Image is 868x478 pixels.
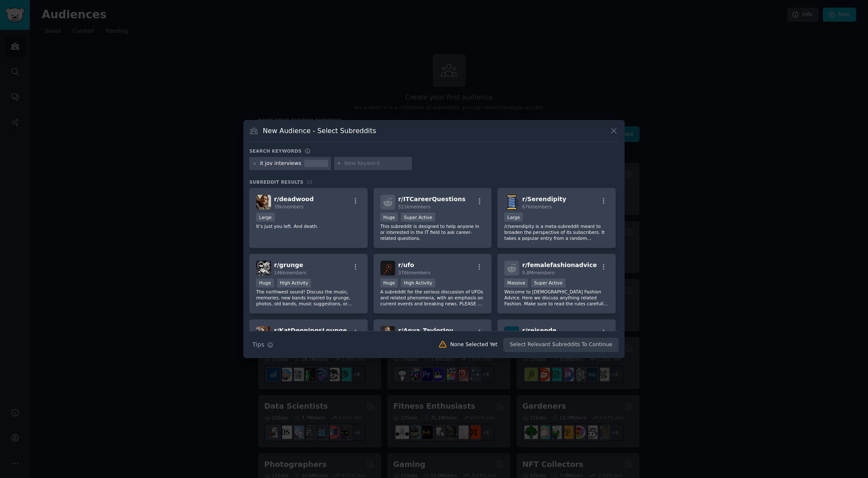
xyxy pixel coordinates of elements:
span: r/ deadwood [274,196,314,202]
span: Tips [252,340,264,349]
input: New Keyword [344,160,409,168]
p: The northwest sound! Discuss the music, memories, new bands inspired by grunge, photos, old bands... [256,289,361,307]
span: r/ ITCareerQuestions [398,196,465,202]
h3: Search keywords [249,148,302,154]
span: 376k members [398,270,431,275]
div: Super Active [531,279,565,287]
span: r/ KatDenningsLounge [274,327,347,334]
div: Large [504,213,523,222]
div: Large [256,213,275,222]
div: it jov interviews [260,160,301,168]
p: This subreddit is designed to help anyone in or interested in the IT field to ask career-related ... [380,223,485,241]
span: 511k members [398,204,431,209]
span: r/ reisende [522,327,557,334]
img: ufo [380,261,395,276]
span: r/ femalefashionadvice [522,262,597,268]
span: r/ Anya_TaylorJoy [398,327,454,334]
div: None Selected Yet [450,341,497,349]
div: Huge [256,279,274,287]
div: Huge [380,213,398,222]
div: Huge [380,279,398,287]
div: High Activity [277,279,311,287]
span: Subreddit Results [249,179,303,185]
button: Tips [249,337,276,352]
p: A subreddit for the serious discussion of UFOs and related phenomena, with an emphasis on current... [380,289,485,307]
span: 39k members [274,204,303,209]
p: It’s just you left. And death. [256,223,361,229]
img: Anya_TaylorJoy [380,326,395,341]
span: 10 [306,179,312,185]
img: reisende [504,326,519,341]
p: /r/serendipity is a meta-subreddit meant to broaden the perspective of its subscribers. It takes ... [504,223,609,241]
span: 5.8M members [522,270,554,275]
img: Serendipity [504,195,519,210]
span: 146k members [274,270,306,275]
img: grunge [256,261,271,276]
img: deadwood [256,195,271,210]
img: KatDenningsLounge [256,326,271,341]
h3: New Audience - Select Subreddits [263,126,376,135]
span: r/ ufo [398,262,414,268]
p: Welcome to [DEMOGRAPHIC_DATA] Fashion Advice. Here we discuss anything related Fashion. Make sure... [504,289,609,307]
div: Massive [504,279,528,287]
span: 67k members [522,204,551,209]
span: r/ grunge [274,262,303,268]
div: High Activity [401,279,435,287]
div: Super Active [401,213,435,222]
span: r/ Serendipity [522,196,566,202]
